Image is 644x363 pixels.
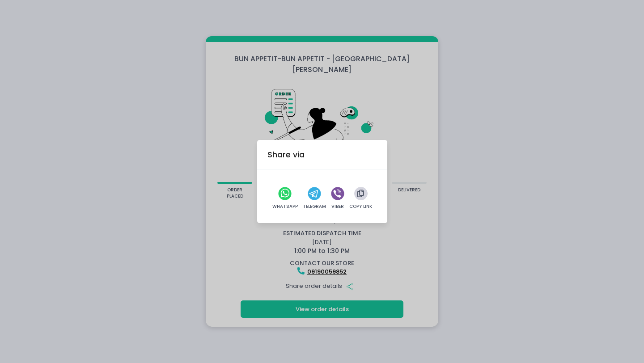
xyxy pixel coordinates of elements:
[331,187,344,200] button: viber
[267,149,305,160] div: Share via
[349,203,372,210] div: Copy Link
[303,203,326,210] div: Telegram
[278,187,292,200] button: whatsapp
[308,187,321,200] button: telegram
[331,203,344,210] div: Viber
[272,203,298,210] div: WhatsApp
